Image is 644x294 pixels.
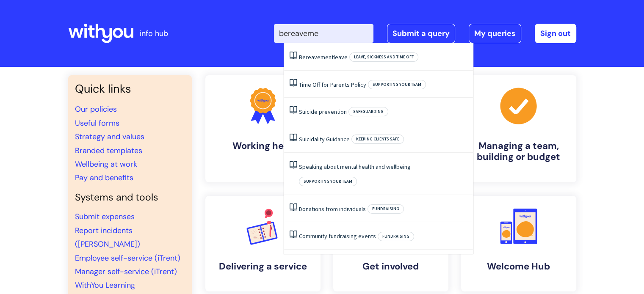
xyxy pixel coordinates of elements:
[299,163,411,170] a: Speaking about mental health and wellbeing
[299,53,334,61] span: Bereavement
[75,104,117,114] a: Our policies
[205,75,321,182] a: Working here
[351,135,404,144] span: Keeping clients safe
[212,261,314,272] h4: Delivering a service
[535,24,576,43] a: Sign out
[468,261,569,272] h4: Welcome Hub
[75,82,185,96] h3: Quick links
[75,118,119,128] a: Useful forms
[212,140,314,151] h4: Working here
[140,27,168,40] p: info hub
[469,24,521,43] a: My queries
[468,140,569,163] h4: Managing a team, building or budget
[368,80,426,89] span: Supporting your team
[348,107,388,116] span: Safeguarding
[299,177,357,186] span: Supporting your team
[299,81,366,88] a: Time Off for Parents Policy
[349,52,418,62] span: Leave, sickness and time off
[75,159,137,169] a: Wellbeing at work
[461,75,576,182] a: Managing a team, building or budget
[299,53,348,61] a: Bereavementleave
[299,108,347,115] a: Suicide prevention
[75,212,135,222] a: Submit expenses
[461,196,576,291] a: Welcome Hub
[378,232,414,241] span: Fundraising
[205,196,321,291] a: Delivering a service
[387,24,455,43] a: Submit a query
[75,267,177,277] a: Manager self-service (iTrent)
[75,253,180,263] a: Employee self-service (iTrent)
[75,146,142,156] a: Branded templates
[299,205,366,213] a: Donations from individuals
[75,132,144,142] a: Strategy and values
[274,24,373,43] input: Search
[75,192,185,203] h4: Systems and tools
[340,261,442,272] h4: Get involved
[75,173,133,183] a: Pay and benefits
[368,204,404,214] span: Fundraising
[75,280,135,290] a: WithYou Learning
[75,225,140,249] a: Report incidents ([PERSON_NAME])
[299,135,350,143] a: Suicidality Guidance
[299,232,376,240] a: Community fundraising events
[274,24,576,43] div: | -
